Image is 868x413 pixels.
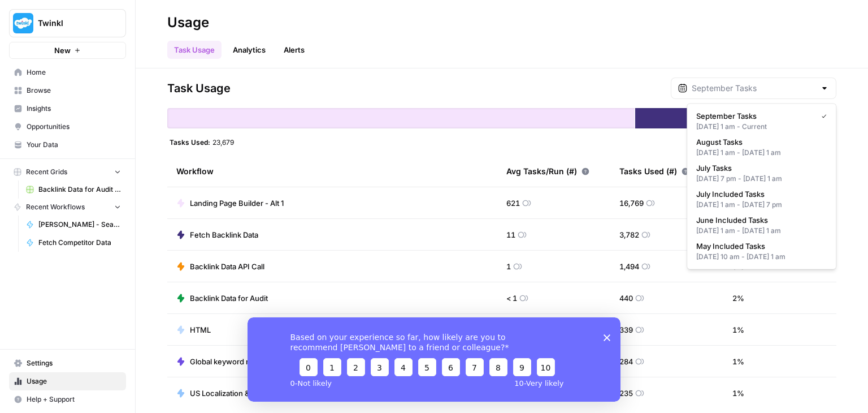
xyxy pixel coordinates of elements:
a: Fetch Competitor Data [21,234,126,252]
img: Twinkl Logo [13,13,33,33]
a: HTML [176,324,211,335]
a: [PERSON_NAME] - Search and list top 3 [21,216,126,234]
div: [DATE] 7 pm - [DATE] 1 am [696,174,827,184]
span: Backlink Data API Call [190,261,264,272]
span: 235 [619,388,633,399]
a: Settings [9,354,126,372]
span: Opportunities [27,122,121,132]
span: 1 % [732,388,744,399]
span: Backlink Data for Audit [190,292,268,304]
a: Fetch Backlink Data [176,229,258,240]
button: New [9,42,126,59]
span: Recent Workflows [26,202,85,212]
span: HTML [190,324,211,335]
iframe: Survey from AirOps [248,317,620,402]
span: < 1 [506,292,517,304]
div: [DATE] 10 am - [DATE] 1 am [696,252,827,262]
span: Task Usage [167,80,231,96]
div: Usage [167,14,209,32]
span: 1,494 [619,261,639,272]
span: Your Data [27,140,121,150]
span: Usage [27,376,121,386]
a: Insights [9,100,126,118]
a: Opportunities [9,118,126,136]
span: New [54,45,71,56]
span: 16,769 [619,197,644,209]
span: September Tasks [696,110,812,122]
button: Workspace: Twinkl [9,9,126,37]
span: Browse [27,85,121,96]
span: July Tasks [696,162,822,174]
span: July Included Tasks [696,188,822,200]
span: 23,679 [212,137,234,147]
span: US Localization & Quality Check [190,388,300,399]
span: Help + Support [27,394,121,405]
span: 339 [619,324,633,335]
button: Recent Workflows [9,199,126,216]
a: Backlink Data for Audit [176,292,268,304]
span: Landing Page Builder - Alt 1 [190,197,284,209]
span: Fetch Competitor Data [38,238,121,248]
div: Tasks Used (#) [619,156,698,187]
button: Help + Support [9,390,126,408]
a: US Localization & Quality Check [176,388,300,399]
a: Backlink Data for Audit Grid [21,180,126,199]
div: [DATE] 1 am - [DATE] 7 pm [696,200,827,210]
span: Tasks Used: [170,137,210,147]
span: 1 % [732,356,744,367]
span: 284 [619,356,633,367]
a: Usage [9,372,126,390]
div: [DATE] 1 am - [DATE] 1 am [696,226,827,236]
a: Backlink Data API Call [176,261,264,272]
span: Home [27,67,121,78]
div: [DATE] 1 am - Current [696,122,827,132]
span: 1 [506,261,511,272]
a: Landing Page Builder - Alt 1 [176,197,284,209]
div: [DATE] 1 am - [DATE] 1 am [696,148,827,158]
span: Fetch Backlink Data [190,229,258,240]
a: Your Data [9,136,126,154]
span: Global keyword research [190,356,277,367]
span: 2 % [732,292,744,304]
span: 11 [506,229,515,240]
a: Global keyword research [176,356,277,367]
span: Twinkl [38,18,106,29]
div: Workflow [176,156,488,187]
span: August Tasks [696,136,822,148]
a: Home [9,63,126,81]
span: Insights [27,104,121,114]
a: Task Usage [167,41,222,59]
span: [PERSON_NAME] - Search and list top 3 [38,220,121,230]
span: Settings [27,358,121,368]
input: September Tasks [692,83,815,94]
span: Recent Grids [26,167,67,177]
a: Analytics [226,41,272,59]
span: June Included Tasks [696,214,822,226]
span: 3,782 [619,229,639,240]
span: May Included Tasks [696,240,822,252]
div: Avg Tasks/Run (#) [506,156,589,187]
span: 1 % [732,324,744,335]
a: Alerts [277,41,311,59]
a: Browse [9,81,126,100]
button: Recent Grids [9,164,126,180]
span: Backlink Data for Audit Grid [38,184,121,195]
span: 440 [619,292,633,304]
span: 621 [506,197,520,209]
